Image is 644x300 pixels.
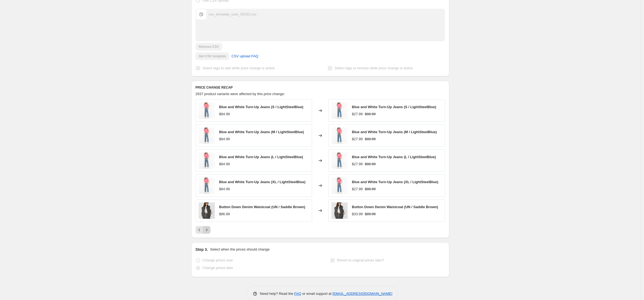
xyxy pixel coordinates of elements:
[219,186,230,192] div: $84.99
[352,111,363,117] div: $27.99
[196,92,285,96] span: 2937 product variants were affected by this price change:
[219,155,303,159] span: Blue and White Turn-Up Jeans (L / LightSteelBlue)
[337,258,384,262] span: Revert to original prices later?
[199,152,215,169] img: 1_394127e5-f21e-44ec-ad40-d5e62fad99e5_80x.jpg
[210,247,269,252] p: Select when the prices should change
[209,12,257,17] div: csv_template_user_55433.csv
[365,136,376,142] strike: $88.99
[219,211,230,217] div: $86.99
[219,205,305,209] span: Button Down Denim Waistcoat (UN / Saddle Brown)
[301,292,332,296] span: or email support at
[231,54,258,59] span: CSV upload FAQ
[219,161,230,167] div: $84.99
[352,186,363,192] div: $27.99
[331,127,348,144] img: 1_394127e5-f21e-44ec-ad40-d5e62fad99e5_80x.jpg
[331,152,348,169] img: 1_394127e5-f21e-44ec-ad40-d5e62fad99e5_80x.jpg
[203,226,211,234] button: Next
[331,177,348,194] img: 1_394127e5-f21e-44ec-ad40-d5e62fad99e5_80x.jpg
[196,85,445,90] h6: PRICE CHANGE RECAP
[331,102,348,119] img: 1_394127e5-f21e-44ec-ad40-d5e62fad99e5_80x.jpg
[294,292,301,296] a: FAQ
[196,226,211,234] nav: Pagination
[365,186,376,192] strike: $88.99
[335,66,413,70] span: Select tags to remove while price change is active
[219,180,306,184] span: Blue and White Turn-Up Jeans (XL / LightSteelBlue)
[203,258,233,262] span: Change prices now
[219,130,304,134] span: Blue and White Turn-Up Jeans (M / LightSteelBlue)
[365,111,376,117] strike: $88.99
[203,66,275,70] span: Select tags to add while price change is active
[332,292,392,296] a: [EMAIL_ADDRESS][DOMAIN_NAME]
[199,102,215,119] img: 1_394127e5-f21e-44ec-ad40-d5e62fad99e5_80x.jpg
[219,136,230,142] div: $84.99
[331,202,348,219] img: 1_894a4288-d0e9-4813-baf4-e972845ee153_80x.jpg
[203,266,233,270] span: Change prices later
[352,180,438,184] span: Blue and White Turn-Up Jeans (XL / LightSteelBlue)
[219,111,230,117] div: $84.99
[196,247,208,252] h2: Step 3.
[365,211,376,217] strike: $89.99
[260,292,294,296] span: Need help? Read the
[352,211,363,217] div: $33.99
[196,226,203,234] button: Previous
[352,205,438,209] span: Button Down Denim Waistcoat (UN / Saddle Brown)
[352,105,436,109] span: Blue and White Turn-Up Jeans (S / LightSteelBlue)
[228,52,262,61] a: CSV upload FAQ
[352,155,436,159] span: Blue and White Turn-Up Jeans (L / LightSteelBlue)
[352,130,437,134] span: Blue and White Turn-Up Jeans (M / LightSteelBlue)
[352,136,363,142] div: $27.99
[352,161,363,167] div: $27.99
[199,127,215,144] img: 1_394127e5-f21e-44ec-ad40-d5e62fad99e5_80x.jpg
[199,177,215,194] img: 1_394127e5-f21e-44ec-ad40-d5e62fad99e5_80x.jpg
[365,161,376,167] strike: $88.99
[199,202,215,219] img: 1_894a4288-d0e9-4813-baf4-e972845ee153_80x.jpg
[219,105,303,109] span: Blue and White Turn-Up Jeans (S / LightSteelBlue)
